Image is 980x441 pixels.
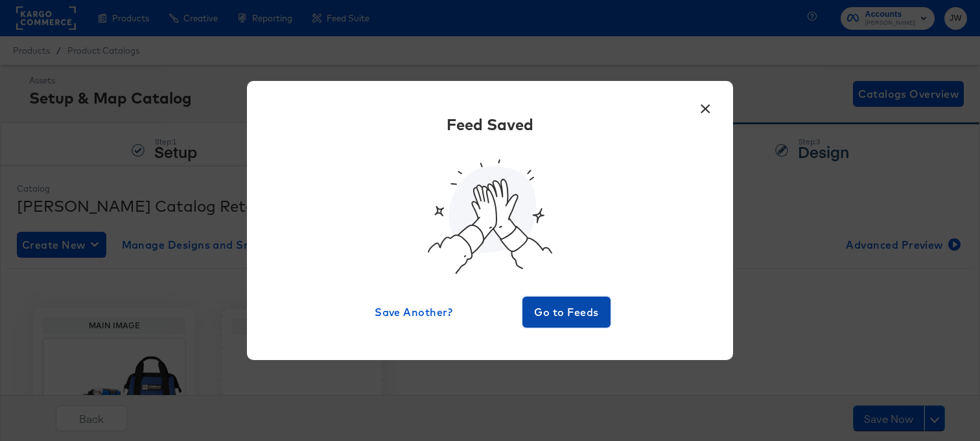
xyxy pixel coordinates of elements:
span: Save Another? [375,303,452,321]
button: × [694,94,717,117]
button: Save Another? [369,297,458,328]
button: Go to Feeds [522,297,611,328]
span: Go to Feeds [528,303,605,321]
div: Feed Saved [447,113,533,135]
